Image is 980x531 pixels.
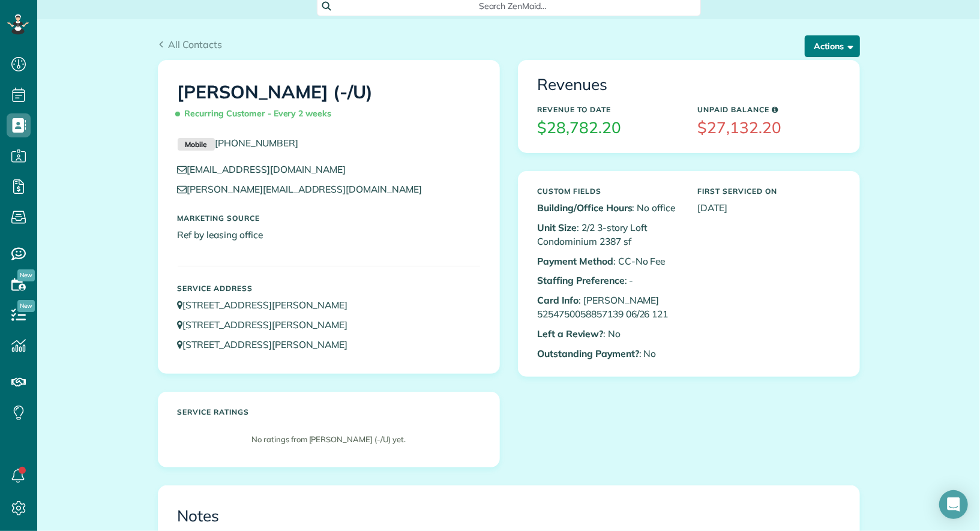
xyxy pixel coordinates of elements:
[178,163,358,175] a: [EMAIL_ADDRESS][DOMAIN_NAME]
[538,187,680,195] h5: Custom Fields
[178,137,299,149] a: Mobile[PHONE_NUMBER]
[538,328,603,340] b: Left a Review?
[698,119,840,137] h3: $27,132.20
[178,183,433,195] a: [PERSON_NAME][EMAIL_ADDRESS][DOMAIN_NAME]
[698,201,840,215] p: [DATE]
[538,202,633,214] b: Building/Office Hours
[805,35,860,57] button: Actions
[538,221,577,233] b: Unit Size
[538,201,680,215] p: : No office
[939,490,968,519] div: Open Intercom Messenger
[178,82,480,124] h1: [PERSON_NAME] (-/U)
[698,106,840,113] h5: Unpaid Balance
[538,255,613,267] b: Payment Method
[178,138,215,151] small: Mobile
[538,327,680,341] p: : No
[538,293,680,321] p: : [PERSON_NAME] 5254750058857139 06/26 121
[178,228,480,242] p: Ref by leasing office
[538,221,680,248] p: : 2/2 3-story Loft Condominium 2387 sf
[184,434,474,445] p: No ratings from [PERSON_NAME] (-/U) yet.
[538,347,680,361] p: : No
[538,119,680,137] h3: $28,782.20
[538,274,625,286] b: Staffing Preference
[178,338,359,350] a: [STREET_ADDRESS][PERSON_NAME]
[17,269,35,281] span: New
[17,300,35,312] span: New
[538,294,579,306] b: Card Info
[538,254,680,268] p: : CC-No Fee
[178,408,480,416] h5: Service ratings
[178,214,480,222] h5: Marketing Source
[698,187,840,195] h5: First Serviced On
[168,38,222,50] span: All Contacts
[538,106,680,113] h5: Revenue to Date
[538,347,639,359] b: Outstanding Payment?
[538,274,680,287] p: : -
[538,76,840,94] h3: Revenues
[158,37,223,52] a: All Contacts
[178,508,840,525] h3: Notes
[178,319,359,331] a: [STREET_ADDRESS][PERSON_NAME]
[178,299,359,311] a: [STREET_ADDRESS][PERSON_NAME]
[178,284,480,292] h5: Service Address
[178,103,337,124] span: Recurring Customer - Every 2 weeks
